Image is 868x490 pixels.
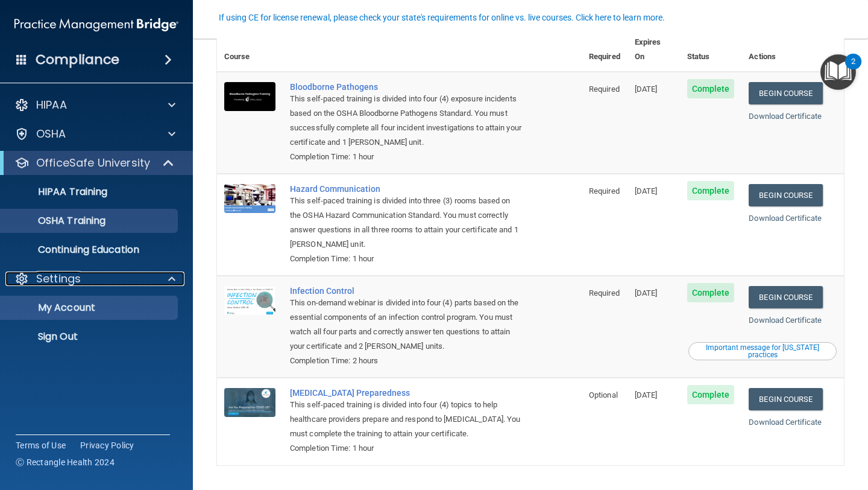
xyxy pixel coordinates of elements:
[290,150,521,164] div: Completion Time: 1 hour
[8,186,107,198] p: HIPAA Training
[36,127,66,141] p: OSHA
[749,82,822,104] a: Begin Course
[582,28,627,72] th: Required
[14,13,178,37] img: PMB logo
[635,186,658,196] span: [DATE]
[36,156,150,170] p: OfficeSafe University
[219,13,665,22] div: If using CE for license renewal, please check your state's requirements for online vs. live cours...
[16,439,66,451] a: Terms of Use
[290,388,521,398] a: [MEDICAL_DATA] Preparedness
[36,51,119,68] h4: Compliance
[680,28,742,72] th: Status
[36,272,81,286] p: Settings
[14,127,175,141] a: OSHA
[589,186,620,196] span: Required
[14,272,175,286] a: Settings
[749,418,822,427] a: Download Certificate
[749,316,822,325] a: Download Certificate
[217,11,667,24] button: If using CE for license renewal, please check your state's requirements for online vs. live cours...
[290,194,521,252] div: This self-paced training is divided into three (3) rooms based on the OSHA Hazard Communication S...
[290,252,521,266] div: Completion Time: 1 hour
[589,288,620,297] span: Required
[589,390,618,399] span: Optional
[688,342,837,360] button: Read this if you are a dental practitioner in the state of CA
[16,456,115,468] span: Ⓒ Rectangle Health 2024
[290,92,521,150] div: This self-paced training is divided into four (4) exposure incidents based on the OSHA Bloodborne...
[749,184,822,206] a: Begin Course
[589,84,620,94] span: Required
[687,385,735,404] span: Complete
[749,388,822,410] a: Begin Course
[80,439,134,451] a: Privacy Policy
[635,390,658,399] span: [DATE]
[690,344,835,358] div: Important message for [US_STATE] practices
[687,181,735,200] span: Complete
[8,215,105,227] p: OSHA Training
[8,331,172,343] p: Sign Out
[820,54,856,90] button: Open Resource Center, 2 new notifications
[14,156,175,170] a: OfficeSafe University
[749,112,822,121] a: Download Certificate
[14,98,175,112] a: HIPAA
[687,79,735,98] span: Complete
[627,28,680,72] th: Expires On
[749,286,822,308] a: Begin Course
[290,354,521,368] div: Completion Time: 2 hours
[290,286,521,296] a: Infection Control
[635,84,658,94] span: [DATE]
[290,82,521,92] a: Bloodborne Pathogens
[8,302,172,314] p: My Account
[8,244,172,256] p: Continuing Education
[290,184,521,194] a: Hazard Communication
[851,62,855,77] div: 2
[741,28,844,72] th: Actions
[36,98,67,112] p: HIPAA
[687,283,735,302] span: Complete
[290,398,521,441] div: This self-paced training is divided into four (4) topics to help healthcare providers prepare and...
[749,214,822,223] a: Download Certificate
[217,28,283,72] th: Course
[635,288,658,297] span: [DATE]
[290,441,521,456] div: Completion Time: 1 hour
[290,296,521,354] div: This on-demand webinar is divided into four (4) parts based on the essential components of an inf...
